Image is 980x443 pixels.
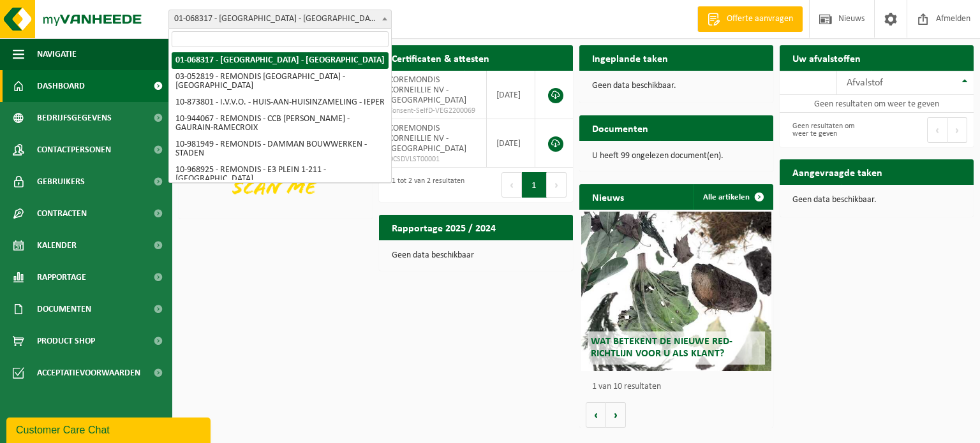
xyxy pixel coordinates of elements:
[586,402,606,428] button: Vorige
[591,337,732,359] span: Wat betekent de nieuwe RED-richtlijn voor u als klant?
[847,78,883,88] span: Afvalstof
[385,171,464,199] div: 1 tot 2 van 2 resultaten
[487,71,535,119] td: [DATE]
[592,152,761,161] p: U heeft 99 ongelezen document(en).
[379,45,502,70] h2: Certificaten & attesten
[947,117,967,143] button: Next
[37,229,77,261] span: Kalender
[172,69,389,94] li: 03-052819 - REMONDIS [GEOGRAPHIC_DATA] - [GEOGRAPHIC_DATA]
[37,261,86,293] span: Rapportage
[547,172,567,198] button: Next
[37,293,91,325] span: Documenten
[780,95,974,113] td: Geen resultaten om weer te geven
[169,10,391,28] span: 01-068317 - COREMONDIS CORNEILLIE NV - BRUGGE
[501,172,522,198] button: Previous
[168,10,392,29] span: 01-068317 - COREMONDIS CORNEILLIE NV - BRUGGE
[780,45,873,70] h2: Uw afvalstoffen
[172,162,389,187] li: 10-968925 - REMONDIS - E3 PLEIN 1-211 - [GEOGRAPHIC_DATA]
[37,134,111,166] span: Contactpersonen
[780,159,895,184] h2: Aangevraagde taken
[389,106,477,116] span: Consent-SelfD-VEG2200069
[392,251,560,260] p: Geen data beschikbaar
[37,166,85,198] span: Gebruikers
[579,45,681,70] h2: Ingeplande taken
[581,212,771,371] a: Wat betekent de nieuwe RED-richtlijn voor u als klant?
[379,215,509,240] h2: Rapportage 2025 / 2024
[172,136,389,162] li: 10-981949 - REMONDIS - DAMMAN BOUWWERKEN - STADEN
[37,70,85,102] span: Dashboard
[389,124,466,154] span: COREMONDIS CORNEILLIE NV - [GEOGRAPHIC_DATA]
[172,94,389,111] li: 10-873801 - I.V.V.O. - HUIS-AAN-HUISINZAMELING - IEPER
[389,154,477,164] span: DCSDVLST00001
[389,75,466,105] span: COREMONDIS CORNEILLIE NV - [GEOGRAPHIC_DATA]
[37,325,95,357] span: Product Shop
[487,119,535,168] td: [DATE]
[579,115,661,140] h2: Documenten
[697,6,803,32] a: Offerte aanvragen
[37,198,87,229] span: Contracten
[37,357,140,389] span: Acceptatievoorwaarden
[792,196,961,205] p: Geen data beschikbaar.
[6,415,213,443] iframe: chat widget
[786,116,870,144] div: Geen resultaten om weer te geven
[172,111,389,136] li: 10-944067 - REMONDIS - CCB [PERSON_NAME] - GAURAIN-RAMECROIX
[927,117,947,143] button: Previous
[172,52,389,69] li: 01-068317 - [GEOGRAPHIC_DATA] - [GEOGRAPHIC_DATA]
[592,382,767,391] p: 1 van 10 resultaten
[592,82,761,91] p: Geen data beschikbaar.
[478,240,572,265] a: Bekijk rapportage
[724,13,796,25] span: Offerte aanvragen
[693,184,772,210] a: Alle artikelen
[37,102,112,134] span: Bedrijfsgegevens
[579,184,637,209] h2: Nieuws
[37,38,77,70] span: Navigatie
[606,402,626,428] button: Volgende
[522,172,547,198] button: 1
